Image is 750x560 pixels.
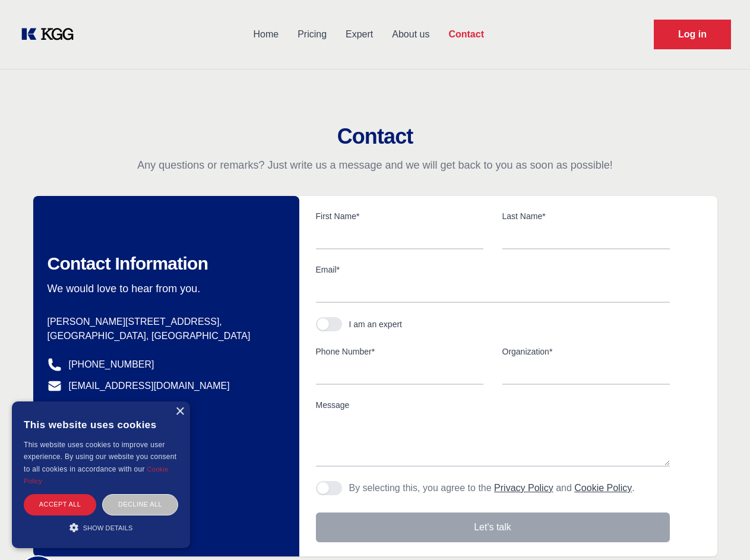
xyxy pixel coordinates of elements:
label: Phone Number* [316,346,483,357]
a: [EMAIL_ADDRESS][DOMAIN_NAME] [69,379,230,393]
div: Accept all [24,494,96,515]
a: KOL Knowledge Platform: Talk to Key External Experts (KEE) [19,25,83,44]
div: Decline all [102,494,178,515]
span: Show details [83,524,133,531]
iframe: Chat Widget [691,503,750,560]
span: This website uses cookies to improve user experience. By using our website you consent to all coo... [24,441,176,473]
a: Home [243,19,288,50]
p: [GEOGRAPHIC_DATA], [GEOGRAPHIC_DATA] [48,329,280,343]
p: We would love to hear from you. [48,281,280,296]
button: Let's talk [316,512,670,542]
a: Request Demo [654,20,731,49]
a: Cookie Policy [24,466,169,485]
label: Email* [316,264,670,276]
h2: Contact Information [48,253,280,274]
div: This website uses cookies [24,410,178,439]
a: Privacy Policy [494,483,553,493]
label: Last Name* [502,210,670,222]
a: @knowledgegategroup [48,400,166,415]
div: Close [175,407,184,416]
div: I am an expert [349,318,403,330]
label: Organization* [502,346,670,357]
a: Expert [336,19,382,50]
div: Show details [24,521,178,533]
p: By selecting this, you agree to the and . [349,481,635,495]
label: First Name* [316,210,483,222]
p: [PERSON_NAME][STREET_ADDRESS], [48,315,280,329]
a: Contact [439,19,493,50]
a: About us [382,19,439,50]
a: Cookie Policy [574,483,632,493]
p: Any questions or remarks? Just write us a message and we will get back to you as soon as possible! [14,158,736,172]
a: [PHONE_NUMBER] [69,357,154,372]
label: Message [316,399,670,411]
a: Pricing [288,19,336,50]
h2: Contact [14,125,736,148]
